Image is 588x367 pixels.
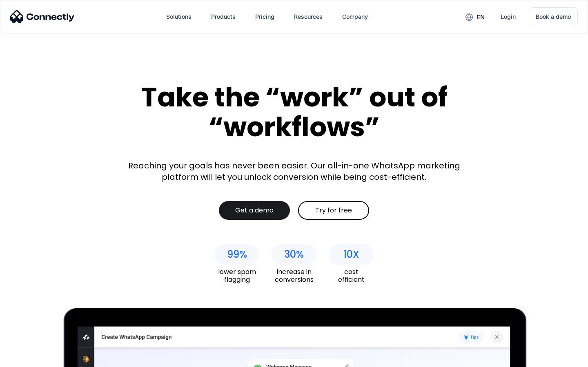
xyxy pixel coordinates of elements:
[249,7,281,27] a: Pricing
[235,206,274,214] div: Get a demo
[219,201,290,220] a: Get a demo
[8,353,49,364] aside: Language selected: English
[329,268,374,283] div: cost efficient
[287,7,329,27] div: Resources
[343,249,359,260] div: 10X
[10,10,75,23] img: Connectly Logo
[122,160,465,183] div: Reaching your goals has never been easier. Our all-in-one WhatsApp marketing platform will let yo...
[110,82,478,141] div: Take the “work” out of “workflows”
[336,7,374,27] div: Company
[205,7,242,27] div: Products
[272,268,316,283] div: increase in conversions
[16,353,49,364] ul: Language list
[477,11,485,23] div: en
[294,11,323,22] div: Resources
[255,11,274,22] div: Pricing
[342,11,368,22] div: Company
[214,268,259,283] div: lower spam flagging
[501,11,516,22] div: Login
[160,7,198,27] div: Solutions
[459,11,491,23] div: en
[227,249,247,260] div: 99%
[529,7,578,26] a: Book a demo
[166,11,192,22] div: Solutions
[315,206,352,214] div: Try for free
[298,201,369,220] a: Try for free
[284,249,304,260] div: 30%
[211,11,236,22] div: Products
[494,7,522,27] a: Login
